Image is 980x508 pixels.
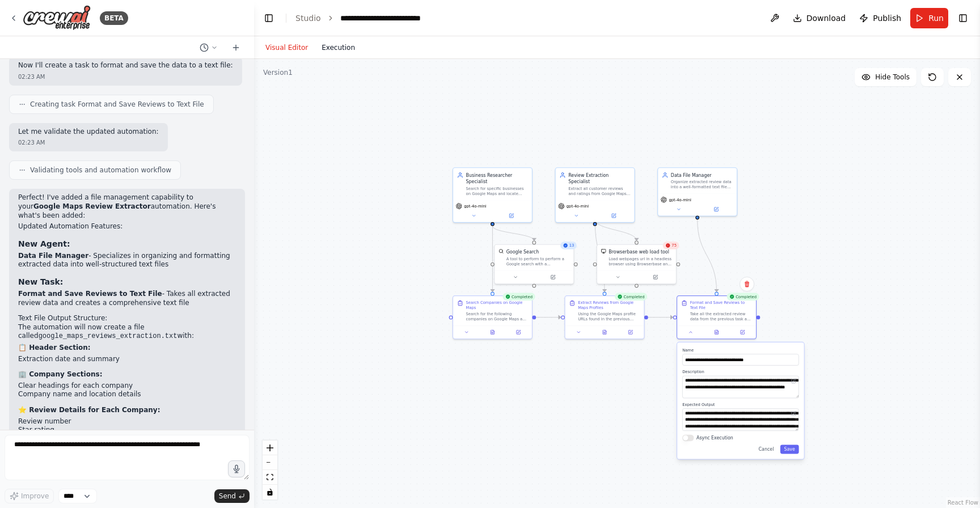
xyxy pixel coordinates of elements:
[18,314,236,323] h2: Text File Output Structure:
[609,249,669,255] div: Browserbase web load tool
[855,68,916,86] button: Hide Tools
[948,499,978,506] a: React Flow attribution
[690,311,753,321] div: Take all the extracted review data from the previous task and organize it into a well-structured ...
[669,197,691,202] span: gpt-4o-mini
[479,328,506,336] button: View output
[564,295,644,339] div: CompletedExtract Reviews from Google Maps ProfilesUsing the Google Maps profile URLs found in the...
[466,172,529,185] div: Business Researcher Specialist
[682,402,799,407] label: Expected Output
[671,243,677,248] span: 75
[568,172,631,185] div: Review Extraction Specialist
[494,244,574,285] div: 13SerpApiGoogleSearchToolGoogle SearchA tool to perform to perform a Google search with a search_...
[18,222,236,231] h2: Updated Automation Features:
[732,328,754,336] button: Open in side panel
[555,167,635,223] div: Review Extraction SpecialistExtract all customer reviews and ratings from Google Maps business pr...
[214,489,250,503] button: Send
[263,68,293,77] div: Version 1
[806,12,846,24] span: Download
[578,311,640,321] div: Using the Google Maps profile URLs found in the previous task, visit each business profile and ex...
[506,249,539,255] div: Google Search
[493,212,530,220] button: Open in side panel
[855,8,906,28] button: Publish
[263,441,277,499] div: React Flow controls
[928,12,944,24] span: Run
[315,41,362,54] button: Execution
[21,492,49,501] span: Improve
[18,290,236,307] li: - Takes all extracted review data and creates a comprehensive text file
[466,311,529,321] div: Search for the following companies on Google Maps and find their official business profile URLs: ...
[30,166,171,175] span: Validating tools and automation workflow
[536,314,561,320] g: Edge from bec0ee3e-8c9b-40b7-80cc-2b92f16aa0fe to 5701b44b-d854-4edc-9af6-1fe156c721a2
[703,328,730,336] button: View output
[696,435,733,441] label: Async Execution
[955,10,971,26] button: Show right sidebar
[489,226,538,241] g: Edge from 2e11ddf2-bf17-4938-ad65-da50d8ae4f5e to 870e1510-35b5-40eb-808f-a03580c9fd54
[261,10,277,26] button: Hide left sidebar
[780,445,799,454] button: Save
[682,369,799,374] label: Description
[263,470,277,485] button: fit view
[18,73,233,81] div: 02:23 AM
[18,417,236,426] li: Review number
[39,332,178,340] code: google_maps_reviews_extraction.txt
[677,295,757,339] div: CompletedFormat and Save Reviews to Text FileTake all the extracted review data from the previous...
[18,238,236,249] h3: New Agent:
[568,186,631,196] div: Extract all customer reviews and ratings from Google Maps business profiles using advanced web sc...
[453,167,533,223] div: Business Researcher SpecialistSearch for specific businesses on Google Maps and locate their offi...
[18,61,233,70] p: Now I'll create a task to format and save the data to a text file:
[740,277,754,291] button: Delete node
[502,293,535,300] div: Completed
[18,344,91,352] strong: 📋 Header Section:
[228,460,245,477] button: Click to speak your automation idea
[591,328,618,336] button: View output
[18,252,236,269] li: - Specializes in organizing and formatting extracted data into well-structured text files
[263,485,277,499] button: toggle interactivity
[671,180,733,190] div: Organize extracted review data into a well-formatted text file with clear structure, company sect...
[30,100,204,109] span: Creating task Format and Save Reviews to Text File
[295,12,454,24] nav: breadcrumb
[18,290,162,298] strong: Format and Save Reviews to Text File
[601,249,606,254] img: BrowserbaseLoadTool
[690,300,753,310] div: Format and Save Reviews to Text File
[873,12,901,24] span: Publish
[506,256,570,266] div: A tool to perform to perform a Google search with a search_query.
[788,8,851,28] button: Download
[18,355,236,364] li: Extraction date and summary
[259,41,315,54] button: Visual Editor
[508,328,530,336] button: Open in side panel
[910,8,948,28] button: Run
[453,295,533,339] div: CompletedSearch Companies on Google MapsSearch for the following companies on Google Maps and fin...
[615,293,647,300] div: Completed
[464,204,486,209] span: gpt-4o-mini
[726,293,759,300] div: Completed
[195,41,222,54] button: Switch to previous chat
[790,410,798,418] button: Open in editor
[569,243,575,248] span: 13
[263,455,277,470] button: zoom out
[578,300,640,310] div: Extract Reviews from Google Maps Profiles
[227,41,245,54] button: Start a new chat
[567,204,589,209] span: gpt-4o-mini
[755,445,778,454] button: Cancel
[592,219,640,240] g: Edge from 05e0557d-edaa-4ff7-9520-a8e9fc421b70 to 83c8f2dc-8506-4afd-9466-1c133553ef4c
[5,489,54,503] button: Improve
[18,193,236,220] p: Perfect! I've added a file management capability to your automation. Here's what's been added:
[875,73,910,82] span: Hide Tools
[18,382,236,391] li: Clear headings for each company
[18,128,159,137] p: Let me validate the updated automation:
[648,314,673,320] g: Edge from 5701b44b-d854-4edc-9af6-1fe156c721a2 to eabbe624-89fd-4feb-bbe3-e9f3ddf44402
[609,256,672,266] div: Load webpages url in a headless browser using Browserbase and return the contents
[657,167,737,216] div: Data File ManagerOrganize extracted review data into a well-formatted text file with clear struct...
[219,492,236,501] span: Send
[18,138,159,147] div: 02:23 AM
[18,252,88,260] strong: Data File Manager
[682,348,799,353] label: Name
[23,5,91,31] img: Logo
[466,300,529,310] div: Search Companies on Google Maps
[18,426,236,435] li: Star rating
[263,441,277,455] button: zoom in
[637,273,674,281] button: Open in side panel
[694,219,720,292] g: Edge from b3a70567-6621-40ca-97ce-414b00a9faee to eabbe624-89fd-4feb-bbe3-e9f3ddf44402
[597,244,677,285] div: 75BrowserbaseLoadToolBrowserbase web load toolLoad webpages url in a headless browser using Brows...
[499,249,504,254] img: SerpApiGoogleSearchTool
